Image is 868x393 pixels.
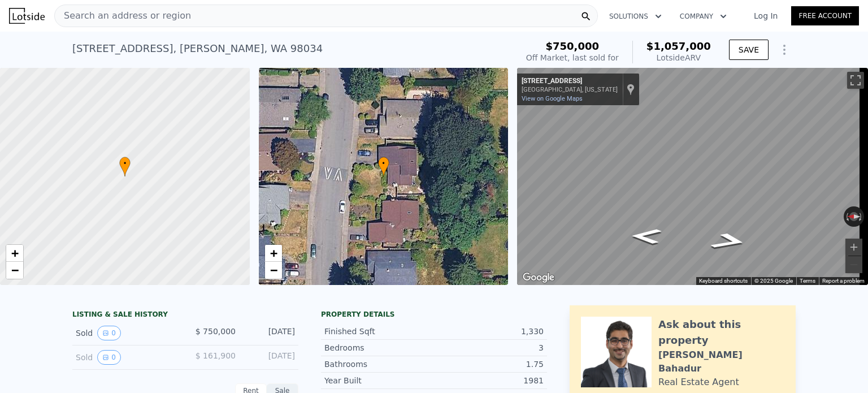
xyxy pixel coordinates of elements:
[6,262,23,279] a: Zoom out
[845,239,862,256] button: Zoom in
[324,342,434,353] div: Bedrooms
[522,86,618,93] div: [GEOGRAPHIC_DATA], [US_STATE]
[520,270,557,285] img: Google
[517,68,868,285] div: Map
[378,158,389,169] span: •
[754,278,793,284] span: © 2025 Google
[321,310,547,319] div: Property details
[658,348,784,375] div: [PERSON_NAME] Bahadur
[658,317,784,348] div: Ask about this property
[618,225,674,248] path: Go North, 103rd Pl NE
[822,278,865,284] a: Report a problem
[76,326,176,340] div: Sold
[324,375,434,386] div: Year Built
[791,6,859,25] a: Free Account
[324,326,434,337] div: Finished Sqft
[522,77,618,86] div: [STREET_ADDRESS]
[245,326,295,340] div: [DATE]
[740,10,791,21] a: Log In
[76,350,176,365] div: Sold
[600,6,671,27] button: Solutions
[119,157,131,176] div: •
[434,342,544,353] div: 3
[245,350,295,365] div: [DATE]
[546,40,600,52] span: $750,000
[844,212,864,221] button: Reset the view
[196,351,236,360] span: $ 161,900
[270,263,277,277] span: −
[97,326,121,340] button: View historical data
[729,40,769,60] button: SAVE
[699,277,748,285] button: Keyboard shortcuts
[270,246,277,260] span: +
[434,359,544,370] div: 1.75
[646,52,711,63] div: Lotside ARV
[526,52,619,63] div: Off Market, last sold for
[265,245,282,262] a: Zoom in
[847,72,864,89] button: Toggle fullscreen view
[55,9,191,23] span: Search an address or region
[196,327,236,336] span: $ 750,000
[627,83,635,96] a: Show location on map
[520,270,557,285] a: Open this area in Google Maps (opens a new window)
[646,40,711,52] span: $1,057,000
[434,375,544,386] div: 1981
[6,245,23,262] a: Zoom in
[265,262,282,279] a: Zoom out
[324,359,434,370] div: Bathrooms
[119,158,131,169] span: •
[671,6,736,27] button: Company
[97,350,121,365] button: View historical data
[11,246,19,260] span: +
[434,326,544,337] div: 1,330
[658,375,739,389] div: Real Estate Agent
[845,256,862,273] button: Zoom out
[72,41,323,57] div: [STREET_ADDRESS] , [PERSON_NAME] , WA 98034
[11,263,19,277] span: −
[773,38,796,61] button: Show Options
[9,8,45,24] img: Lotside
[844,206,850,227] button: Rotate counterclockwise
[522,95,583,102] a: View on Google Maps
[378,157,389,176] div: •
[800,278,815,284] a: Terms
[858,206,865,227] button: Rotate clockwise
[517,68,868,285] div: Street View
[695,228,763,254] path: Go South, 103rd Pl NE
[72,310,298,321] div: LISTING & SALE HISTORY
